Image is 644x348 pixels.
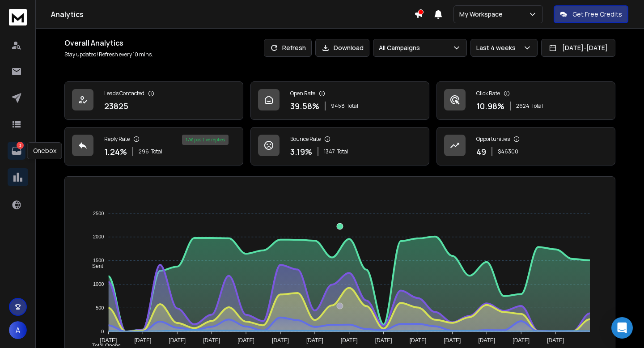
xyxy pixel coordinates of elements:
[85,263,103,269] span: Sent
[93,211,104,216] tspan: 2500
[64,38,153,48] h1: Overall Analytics
[134,337,151,344] tspan: [DATE]
[64,81,243,120] a: Leads Contacted23825
[347,102,358,110] span: Total
[100,337,117,344] tspan: [DATE]
[290,136,321,143] p: Bounce Rate
[513,337,530,344] tspan: [DATE]
[290,100,319,112] p: 39.58 %
[27,142,62,159] div: Onebox
[498,148,518,155] p: $ 46300
[444,337,461,344] tspan: [DATE]
[8,142,25,160] a: 3
[516,102,530,110] span: 2624
[315,39,369,57] button: Download
[290,145,312,158] p: 3.19 %
[203,337,220,344] tspan: [DATE]
[476,145,486,158] p: 49
[104,145,127,158] p: 1.24 %
[264,39,312,57] button: Refresh
[436,81,615,120] a: Click Rate10.98%2624Total
[379,43,424,52] p: All Campaigns
[375,337,392,344] tspan: [DATE]
[272,337,289,344] tspan: [DATE]
[9,9,27,25] img: logo
[139,148,149,155] span: 296
[337,148,348,155] span: Total
[93,281,104,287] tspan: 1000
[572,10,622,19] p: Get Free Credits
[436,127,615,166] a: Opportunities49$46300
[459,10,506,19] p: My Workspace
[250,81,429,120] a: Open Rate39.58%9458Total
[410,337,427,344] tspan: [DATE]
[151,148,162,155] span: Total
[282,43,306,52] p: Refresh
[478,337,495,344] tspan: [DATE]
[104,136,130,143] p: Reply Rate
[237,337,254,344] tspan: [DATE]
[104,90,144,97] p: Leads Contacted
[104,100,128,112] p: 23825
[250,127,429,166] a: Bounce Rate3.19%1347Total
[541,39,615,57] button: [DATE]-[DATE]
[17,142,24,149] p: 3
[9,321,27,339] button: A
[611,317,633,339] div: Open Intercom Messenger
[476,136,510,143] p: Opportunities
[476,90,500,97] p: Click Rate
[51,9,414,20] h1: Analytics
[64,51,153,58] p: Stay updated! Refresh every 10 mins.
[476,100,504,112] p: 10.98 %
[554,5,628,23] button: Get Free Credits
[547,337,564,344] tspan: [DATE]
[64,127,243,166] a: Reply Rate1.24%296Total17% positive replies
[101,329,104,334] tspan: 0
[290,90,315,97] p: Open Rate
[531,102,543,110] span: Total
[476,43,519,52] p: Last 4 weeks
[182,135,229,145] div: 17 % positive replies
[331,102,345,110] span: 9458
[341,337,358,344] tspan: [DATE]
[93,234,104,240] tspan: 2000
[169,337,186,344] tspan: [DATE]
[334,43,364,52] p: Download
[96,305,104,310] tspan: 500
[93,258,104,263] tspan: 1500
[324,148,335,155] span: 1347
[306,337,323,344] tspan: [DATE]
